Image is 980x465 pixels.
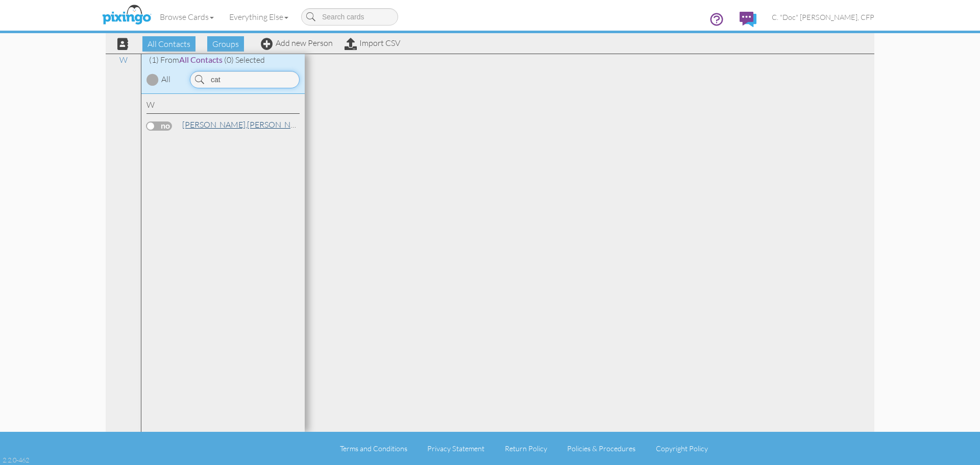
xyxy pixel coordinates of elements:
[207,36,244,52] span: Groups
[182,119,247,130] span: [PERSON_NAME],
[224,55,265,65] span: (0) Selected
[181,118,311,131] a: [PERSON_NAME]
[161,74,170,85] div: All
[505,444,547,453] a: Return Policy
[340,444,407,453] a: Terms and Conditions
[142,36,195,52] span: All Contacts
[146,99,300,114] div: W
[740,12,756,27] img: comments.svg
[772,13,874,21] span: C. "Doc" [PERSON_NAME], CFP
[261,38,333,48] a: Add new Person
[141,54,305,66] div: (1) From
[567,444,635,453] a: Policies & Procedures
[301,8,398,26] input: Search cards
[656,444,708,453] a: Copyright Policy
[345,38,400,48] a: Import CSV
[427,444,484,453] a: Privacy Statement
[764,4,882,30] a: C. "Doc" [PERSON_NAME], CFP
[152,4,222,30] a: Browse Cards
[222,4,296,30] a: Everything Else
[114,54,133,66] a: W
[179,55,223,64] span: All Contacts
[3,455,29,464] div: 2.2.0-462
[100,3,154,28] img: pixingo logo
